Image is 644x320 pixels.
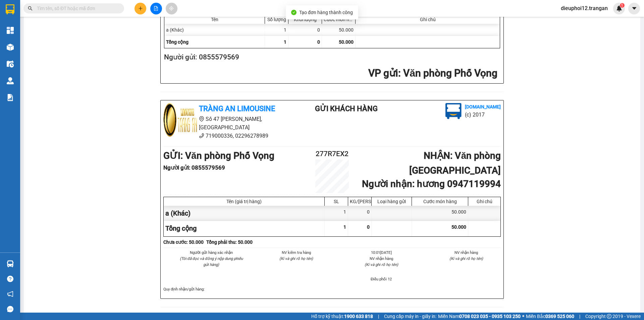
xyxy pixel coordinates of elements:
span: Tổng cộng [166,39,189,45]
button: plus [135,3,146,14]
span: phone [199,133,204,138]
li: 719000336, 02296278989 [163,132,288,140]
button: file-add [150,3,162,14]
li: (c) 2017 [465,110,501,119]
i: (Kí và ghi rõ họ tên) [279,256,313,261]
img: icon-new-feature [616,5,622,11]
span: caret-down [631,5,637,11]
li: 10:01[DATE] [347,249,416,256]
strong: 0369 525 060 [545,314,574,319]
div: Khối lượng [290,17,320,22]
div: SL [326,199,346,204]
strong: 1900 633 818 [344,314,373,319]
div: a (Khác) [164,206,325,221]
div: 50.000 [412,206,468,221]
img: logo-vxr [6,4,14,14]
span: | [579,313,580,320]
span: VP gửi [368,67,398,79]
input: Tìm tên, số ĐT hoặc mã đơn [37,5,116,12]
div: 0 [348,206,372,221]
span: dieuphoi12.trangan [555,4,613,12]
span: check-circle [291,10,297,15]
li: Người gửi hàng xác nhận [177,249,246,256]
img: dashboard-icon [7,27,14,34]
img: logo.jpg [163,103,197,137]
b: Người gửi : 0855579569 [163,164,225,171]
div: Tên (giá trị hàng) [165,199,323,204]
div: Ghi chú [470,199,499,204]
img: warehouse-icon [7,77,14,84]
div: 1 [325,206,348,221]
b: Tràng An Limousine [199,104,275,113]
span: 50.000 [339,39,354,45]
div: a (Khác) [164,24,265,36]
span: 1 [621,3,623,8]
div: Cước món hàng [414,199,466,204]
li: NV kiểm tra hàng [262,249,331,256]
i: (Kí và ghi rõ họ tên) [365,262,398,267]
div: 1 [265,24,288,36]
h2: Người gửi: 0855579569 [164,52,497,63]
div: Ghi chú [357,17,498,22]
li: Điều phối 12 [347,276,416,282]
b: GỬI : Văn phòng Phố Vọng [163,150,274,161]
span: Cung cấp máy in - giấy in: [384,313,436,320]
div: Tên [166,17,263,22]
b: Gửi khách hàng [315,104,378,113]
button: aim [166,3,177,14]
div: Loại hàng gửi [373,199,410,204]
div: Cước món hàng [324,17,354,22]
span: Miền Bắc [526,313,574,320]
span: plus [138,6,143,11]
span: message [7,306,13,312]
span: 0 [317,39,320,45]
span: copyright [607,314,611,319]
div: 50.000 [322,24,356,36]
img: solution-icon [7,94,14,101]
div: 0 [288,24,322,36]
i: (Kí và ghi rõ họ tên) [449,256,483,261]
span: question-circle [7,276,13,282]
span: 50.000 [451,224,466,230]
span: aim [169,6,174,11]
div: Quy định nhận/gửi hàng : [163,286,501,292]
div: KG/[PERSON_NAME] [350,199,370,204]
span: search [28,6,33,11]
span: Tổng cộng [165,224,197,232]
b: Người nhận : hương 0947119994 [362,178,501,189]
span: notification [7,291,13,297]
img: warehouse-icon [7,44,14,51]
li: NV nhận hàng [347,256,416,262]
span: Tạo đơn hàng thành công [299,10,353,15]
strong: 0708 023 035 - 0935 103 250 [459,314,521,319]
i: (Tôi đã đọc và đồng ý nộp dung phiếu gửi hàng) [180,256,243,267]
h2: 277R7EX2 [304,148,360,159]
span: Hỗ trợ kỹ thuật: [311,313,373,320]
span: 1 [284,39,286,45]
button: caret-down [628,3,640,14]
b: Chưa cước : 50.000 [163,239,204,245]
li: NV nhận hàng [432,249,501,256]
img: logo.jpg [445,103,462,119]
div: Số lượng [267,17,286,22]
img: warehouse-icon [7,260,14,267]
span: ⚪️ [522,315,524,318]
b: NHẬN : Văn phòng [GEOGRAPHIC_DATA] [409,150,501,176]
span: 0 [367,224,370,230]
span: environment [199,116,204,122]
b: Tổng phải thu: 50.000 [206,239,253,245]
span: file-add [154,6,158,11]
span: Miền Nam [438,313,521,320]
b: [DOMAIN_NAME] [465,104,501,109]
li: Số 47 [PERSON_NAME], [GEOGRAPHIC_DATA] [163,115,288,132]
h2: : Văn phòng Phố Vọng [164,66,497,80]
span: 1 [343,224,346,230]
span: | [378,313,379,320]
sup: 1 [620,3,625,8]
img: warehouse-icon [7,60,14,67]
